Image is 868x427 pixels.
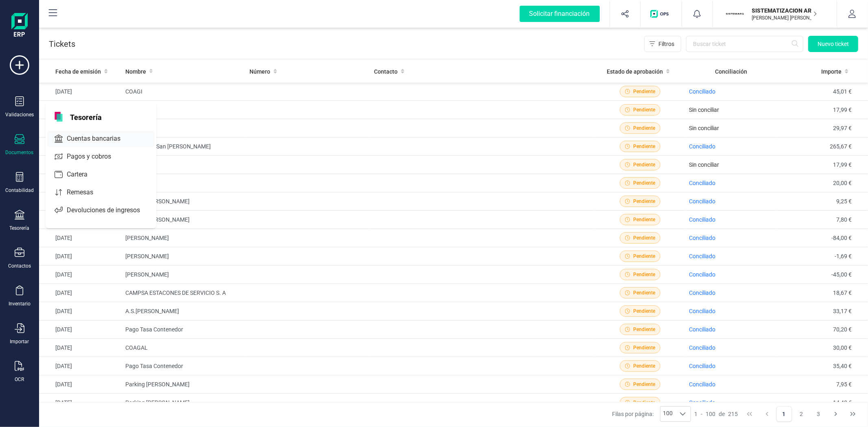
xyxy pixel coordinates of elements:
input: Buscar ticket [686,36,803,52]
td: [DATE] [39,137,122,156]
td: [DATE] [39,247,122,266]
span: Pagos y cobros [63,152,126,161]
span: Conciliado [689,326,715,333]
td: [DATE] [39,211,122,229]
div: Solicitar financiación [520,6,600,22]
span: Pendiente [633,161,655,168]
td: [DATE] [39,119,122,137]
span: Sin conciliar [689,107,719,113]
button: SISISTEMATIZACION ARQUITECTONICA EN REFORMAS SL[PERSON_NAME] [PERSON_NAME] [723,1,827,27]
button: Logo de OPS [645,1,677,27]
button: First Page [742,406,757,422]
td: [DATE] [39,83,122,101]
span: Pendiente [633,399,655,406]
td: COAGAL [122,339,247,357]
span: Importe [821,68,842,76]
span: Tesorería [65,112,107,122]
td: CAMPSA ESTACONES DE SERVICIO S. A [122,284,247,302]
span: Pendiente [633,271,655,278]
span: 215 [728,410,738,418]
span: Nombre [125,68,146,76]
td: Amazon [122,119,247,137]
span: Pendiente [633,106,655,113]
span: Devoluciones de ingresos [63,205,155,215]
img: Logo Finanedi [11,13,28,39]
span: Pendiente [633,198,655,205]
td: 7,80 € [777,211,868,229]
img: SI [726,5,744,23]
td: [PERSON_NAME] [122,266,247,284]
span: Conciliado [689,271,715,278]
td: -1,69 € [777,247,868,266]
span: Conciliado [689,399,715,406]
td: COAGAL [122,174,247,192]
td: [PERSON_NAME] [122,229,247,247]
button: Solicitar financiación [510,1,610,27]
td: 45,01 € [777,83,868,101]
td: 20,00 € [777,174,868,192]
span: Conciliado [689,235,715,241]
span: Estado de aprobación [607,68,663,76]
td: [DATE] [39,192,122,211]
td: [DATE] [39,394,122,412]
div: Contabilidad [5,187,34,194]
span: Contacto [374,68,398,76]
td: Pago Tasa Contenedor [122,357,247,375]
span: Pendiente [633,326,655,333]
td: [DATE] [39,339,122,357]
img: Logo de OPS [650,10,672,18]
td: COAGI [122,83,247,101]
p: Tickets [49,36,75,52]
button: Last Page [845,406,861,422]
span: de [719,410,725,418]
span: Pendiente [633,381,655,388]
td: [DATE] [39,156,122,174]
td: 14,40 € [777,394,868,412]
button: Page 3 [811,406,826,422]
td: Parking [PERSON_NAME] [122,394,247,412]
td: [DATE] [39,320,122,339]
span: Pendiente [633,124,655,132]
td: 35,40 € [777,357,868,375]
span: Cuentas bancarias [63,134,135,144]
td: A.S.[PERSON_NAME] [122,302,247,320]
span: Conciliado [689,290,715,296]
td: -45,00 € [777,266,868,284]
span: Conciliado [689,381,715,388]
span: Pendiente [633,344,655,351]
td: [DATE] [39,101,122,119]
span: Conciliado [689,344,715,351]
span: 100 [660,407,675,421]
td: 9,25 € [777,192,868,211]
span: 100 [706,410,715,418]
span: Pendiente [633,234,655,242]
td: 70,20 € [777,320,868,339]
span: Remesas [63,187,108,197]
button: Previous Page [759,406,775,422]
div: Validaciones [5,111,34,118]
button: Nuevo ticket [808,36,858,52]
button: Next Page [828,406,844,422]
span: Conciliado [689,143,715,150]
td: [DATE] [39,375,122,394]
span: Pendiente [633,88,655,95]
td: 30,00 € [777,339,868,357]
button: Page 2 [794,406,809,422]
td: [DATE] [39,284,122,302]
td: [DATE] [39,229,122,247]
td: Parking [PERSON_NAME] [122,375,247,394]
td: Parking [PERSON_NAME] [122,192,247,211]
td: 29,97 € [777,119,868,137]
span: Sin conciliar [689,125,719,131]
div: Documentos [6,149,34,156]
span: Pendiente [633,362,655,370]
button: Filtros [644,36,681,52]
div: Importar [10,338,29,345]
td: 18,67 € [777,284,868,302]
span: Conciliado [689,180,715,186]
span: Conciliado [689,308,715,314]
td: 265,67 € [777,137,868,156]
button: Page 1 [776,406,792,422]
td: [DATE] [39,266,122,284]
span: 1 [694,410,697,418]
